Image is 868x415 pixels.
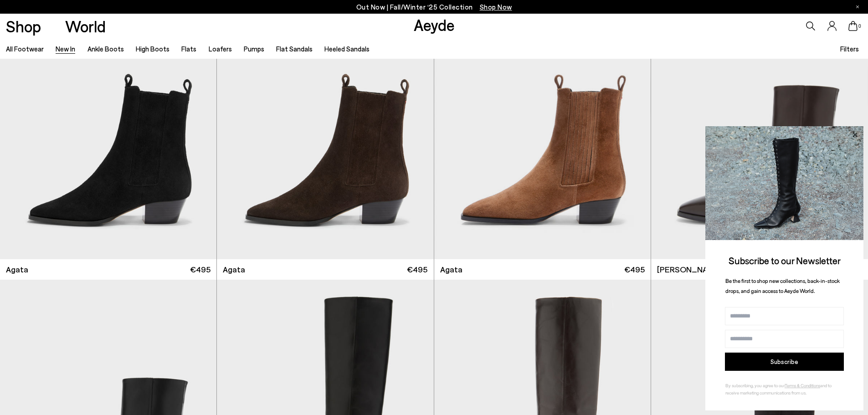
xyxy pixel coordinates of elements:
[217,259,433,280] a: Agata €495
[356,1,512,13] p: Out Now | Fall/Winter ‘25 Collection
[244,45,264,53] a: Pumps
[848,21,858,31] a: 0
[440,264,462,275] span: Agata
[87,45,124,53] a: Ankle Boots
[223,264,245,275] span: Agata
[657,264,722,275] span: [PERSON_NAME]
[434,259,651,280] a: Agata €495
[136,45,169,53] a: High Boots
[785,383,820,388] a: Terms & Conditions
[6,18,41,34] a: Shop
[651,259,868,280] a: [PERSON_NAME] €495
[729,255,841,266] span: Subscribe to our Newsletter
[324,45,370,53] a: Heeled Sandals
[65,18,106,34] a: World
[858,24,862,29] span: 0
[480,3,512,11] span: Navigate to /collections/new-in
[414,15,455,34] a: Aeyde
[276,45,313,53] a: Flat Sandals
[725,383,785,388] span: By subscribing, you agree to our
[6,45,44,53] a: All Footwear
[6,264,28,275] span: Agata
[181,45,196,53] a: Flats
[56,45,75,53] a: New In
[209,45,232,53] a: Loafers
[407,264,427,275] span: €495
[725,277,840,294] span: Be the first to shop new collections, back-in-stock drops, and gain access to Aeyde World.
[190,264,211,275] span: €495
[725,353,844,371] button: Subscribe
[705,126,863,240] img: 2a6287a1333c9a56320fd6e7b3c4a9a9.jpg
[624,264,645,275] span: €495
[840,45,859,53] span: Filters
